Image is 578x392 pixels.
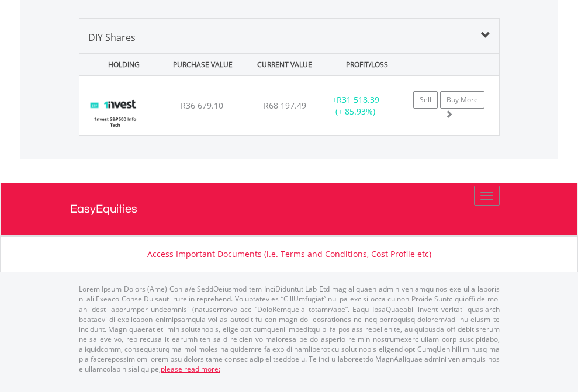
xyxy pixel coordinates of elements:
div: PURCHASE VALUE [163,54,243,75]
span: DIY Shares [88,31,136,44]
div: HOLDING [81,54,160,75]
img: TFSA.ETF5IT.png [85,91,144,132]
div: + (+ 85.93%) [319,94,392,117]
a: Sell [413,91,438,109]
span: R31 518.39 [337,94,379,105]
div: CURRENT VALUE [245,54,324,75]
span: R68 197.49 [264,100,306,111]
a: Buy More [440,91,484,109]
div: PROFIT/LOSS [327,54,407,75]
a: EasyEquities [70,183,508,235]
span: R36 679.10 [181,100,223,111]
a: Access Important Documents (i.e. Terms and Conditions, Cost Profile etc) [147,248,431,259]
a: please read more: [161,364,220,374]
p: Lorem Ipsum Dolors (Ame) Con a/e SeddOeiusmod tem InciDiduntut Lab Etd mag aliquaen admin veniamq... [79,284,500,374]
